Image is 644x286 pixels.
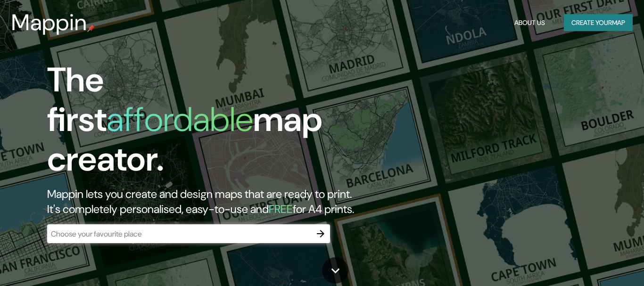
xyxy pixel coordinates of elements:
[564,14,633,32] button: Create yourmap
[47,60,369,187] h1: The first map creator.
[87,25,95,32] img: mappin-pin
[511,14,549,32] button: About Us
[47,229,311,239] input: Choose your favourite place
[11,9,87,36] h3: Mappin
[47,187,369,217] h2: Mappin lets you create and design maps that are ready to print. It's completely personalised, eas...
[269,202,293,216] h5: FREE
[107,98,253,141] h1: affordable
[560,249,634,276] iframe: Help widget launcher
